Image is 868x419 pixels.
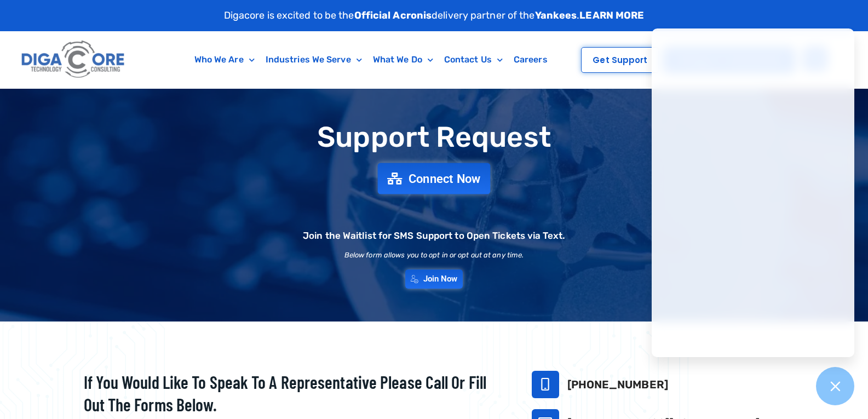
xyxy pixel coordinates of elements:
a: Careers [508,47,553,72]
a: Industries We Serve [260,47,367,72]
h2: Below form allows you to opt in or opt out at any time. [344,251,524,259]
h1: Support Request [56,122,812,153]
a: [PHONE_NUMBER] [567,378,668,391]
span: Get Support [593,56,647,64]
nav: Menu [174,47,568,72]
h2: Join the Waitlist for SMS Support to Open Tickets via Text. [303,231,565,240]
strong: Official Acronis [354,9,432,21]
strong: Yankees [535,9,577,21]
a: LEARN MORE [579,9,644,21]
span: Join Now [423,275,458,283]
p: Digacore is excited to be the delivery partner of the . [224,8,645,23]
span: Connect Now [409,173,481,185]
img: Digacore logo 1 [19,37,128,83]
a: Who We Are [189,47,260,72]
a: What We Do [367,47,439,72]
a: Join Now [405,269,463,289]
a: Get Support [581,47,659,73]
h2: If you would like to speak to a representative please call or fill out the forms below. [84,371,504,416]
iframe: Chatgenie Messenger [652,28,854,357]
a: 732-646-5725 [532,371,559,398]
a: Connect Now [378,163,491,194]
a: Contact Us [439,47,508,72]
